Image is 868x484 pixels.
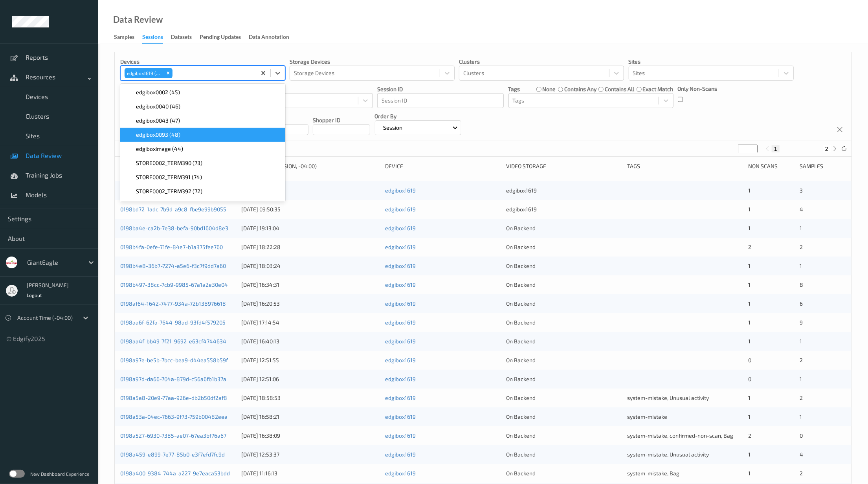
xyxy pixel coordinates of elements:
[136,103,180,110] span: edgibox0040 (46)
[241,162,380,170] div: Timestamp (Session, -04:00)
[241,337,380,345] div: [DATE] 16:40:13
[290,58,455,66] p: Storage Devices
[506,356,622,364] div: On Backend
[385,281,416,288] a: edgibox1619
[678,85,718,93] p: Only Non-Scans
[385,413,416,420] a: edgibox1619
[377,85,504,93] p: Session ID
[800,338,802,345] span: 1
[627,451,709,458] span: system-mistake, Unusual activity
[136,159,202,167] span: STORE0002_TERM390 (73)
[800,376,802,382] span: 1
[241,394,380,402] div: [DATE] 18:58:53
[241,319,380,326] div: [DATE] 17:14:54
[385,376,416,382] a: edgibox1619
[506,281,622,289] div: On Backend
[385,451,416,458] a: edgibox1619
[800,319,803,326] span: 9
[241,469,380,477] div: [DATE] 11:16:13
[772,145,780,152] button: 1
[241,356,380,364] div: [DATE] 12:51:55
[120,357,228,363] a: 0198a97e-be5b-7bcc-bea9-d44ea558b59f
[627,394,709,401] span: system-mistake, Unusual activity
[564,85,596,93] label: contains any
[506,187,622,194] div: edgibox1619
[748,432,751,439] span: 2
[120,470,230,477] a: 0198a400-9384-744a-a227-9e7eaca53bdd
[385,394,416,401] a: edgibox1619
[120,281,228,288] a: 0198b497-38cc-7cb9-9985-67a1a2e30e04
[542,85,556,93] label: none
[164,68,172,78] div: Remove edgibox1619 (49)
[385,206,416,213] a: edgibox1619
[748,281,751,288] span: 1
[241,375,380,383] div: [DATE] 12:51:06
[800,300,803,307] span: 6
[385,162,501,170] div: Device
[114,33,134,43] div: Samples
[120,319,226,326] a: 0198aa6f-62fa-7644-98ad-93fd4f579205
[313,116,370,124] p: Shopper ID
[627,432,733,439] span: system-mistake, confirmed-non-scan, Bag
[506,262,622,270] div: On Backend
[385,225,416,231] a: edgibox1619
[120,338,226,345] a: 0198aa4f-bb49-7f21-9692-e63cf4744634
[241,262,380,270] div: [DATE] 18:03:24
[120,432,226,439] a: 0198a527-6930-7385-ae07-67ea3bf76a67
[800,281,803,288] span: 8
[142,33,163,44] div: Sessions
[385,187,416,194] a: edgibox1619
[120,300,226,307] a: 0198af64-1642-7477-934a-72b138976618
[506,205,622,213] div: edgibox1619
[748,376,751,382] span: 0
[748,300,751,307] span: 1
[114,32,142,43] a: Samples
[506,224,622,232] div: On Backend
[748,319,751,326] span: 1
[748,394,751,401] span: 1
[748,451,751,458] span: 1
[627,413,667,420] span: system-mistake
[823,145,831,152] button: 2
[249,32,297,43] a: Data Annotation
[748,338,751,345] span: 1
[748,413,751,420] span: 1
[241,413,380,421] div: [DATE] 16:58:21
[120,244,223,250] a: 0198b4fa-0efe-71fe-84e7-b1a375fee760
[120,451,225,458] a: 0198a459-e899-7e77-85b0-e3f7efd7fc9d
[800,225,802,231] span: 1
[748,187,751,194] span: 1
[748,206,751,213] span: 1
[748,244,751,250] span: 2
[627,162,743,170] div: Tags
[800,262,802,269] span: 1
[506,243,622,251] div: On Backend
[120,206,226,213] a: 0198bd72-1adc-7b9d-a9c8-fbe9e99b9055
[506,413,622,421] div: On Backend
[120,394,227,401] a: 0198a5a8-20e9-77aa-926e-db2b50df2af8
[136,187,202,195] span: STORE0002_TERM392 (72)
[241,300,380,308] div: [DATE] 16:20:53
[385,470,416,477] a: edgibox1619
[241,187,380,194] div: [DATE] 13:29:07
[120,58,285,66] p: Devices
[200,33,241,43] div: Pending Updates
[171,32,200,43] a: Datasets
[459,58,624,66] p: Clusters
[120,262,226,269] a: 0198b4e8-36b7-7274-a5e6-f3c7f9dd7a60
[136,145,183,153] span: edgiboximage (44)
[800,394,803,401] span: 2
[171,33,192,43] div: Datasets
[120,225,228,231] a: 0198ba4e-ca2b-7e38-befa-90bd1604d8e3
[800,357,803,363] span: 2
[506,375,622,383] div: On Backend
[375,112,462,120] p: Order By
[800,451,803,458] span: 4
[241,281,380,289] div: [DATE] 16:34:31
[800,162,846,170] div: Samples
[136,88,180,96] span: edgibox0002 (45)
[506,337,622,345] div: On Backend
[241,243,380,251] div: [DATE] 18:22:28
[748,262,751,269] span: 1
[506,469,622,477] div: On Backend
